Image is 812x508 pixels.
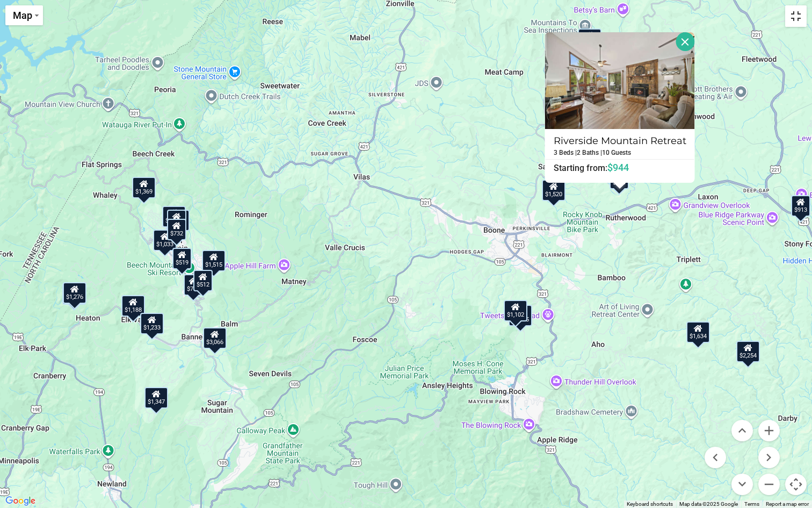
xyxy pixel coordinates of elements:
button: Move left [705,447,726,468]
div: $1,102 [504,299,527,321]
h4: Riverside Mountain Retreat [546,132,694,149]
div: $913 [791,195,810,216]
h5: 10 Guests [602,149,631,156]
a: Report a map error [766,501,809,507]
h6: Starting from: [546,162,694,173]
span: Map data ©2025 Google [679,501,738,507]
div: $1,520 [542,180,565,201]
button: Map camera controls [785,474,807,495]
div: $2,254 [736,340,760,362]
h5: 3 Beds | [554,149,577,156]
button: Move right [758,447,780,468]
div: $1,634 [686,321,710,342]
button: Move up [731,420,753,441]
button: Zoom in [758,420,780,441]
h5: 2 Baths | [577,149,602,156]
a: Riverside Mountain Retreat 3 Beds | 2 Baths | 10 Guests Starting from:$944 [545,129,695,174]
img: Riverside Mountain Retreat [545,32,695,129]
a: Terms (opens in new tab) [744,501,759,507]
button: Move down [731,474,753,495]
span: $944 [607,162,629,173]
div: $1,515 [509,305,532,326]
button: Zoom out [758,474,780,495]
button: Keyboard shortcuts [627,500,673,508]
